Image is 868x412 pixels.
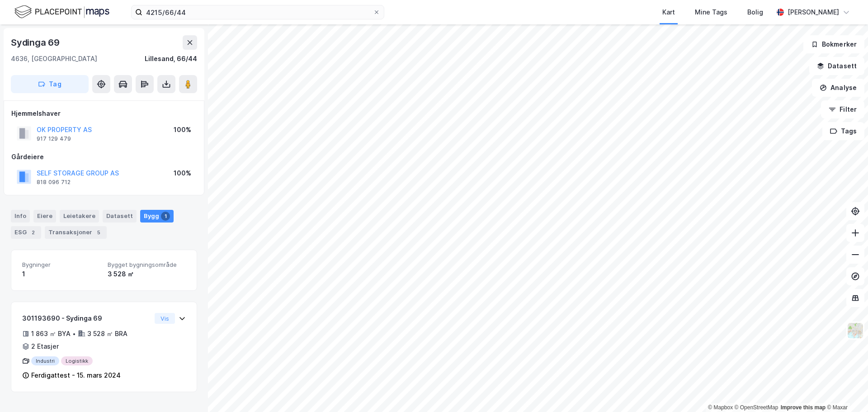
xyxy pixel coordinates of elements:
div: Lillesand, 66/44 [145,53,197,64]
div: Ferdigattest - 15. mars 2024 [31,370,121,381]
div: Kontrollprogram for chat [823,369,868,412]
div: Bolig [747,7,763,18]
div: Bygg [140,210,174,223]
div: Mine Tags [695,7,727,18]
div: 100% [174,124,191,135]
div: 3 528 ㎡ BRA [87,328,127,339]
span: Bygget bygningsområde [108,261,186,269]
div: Info [11,210,30,223]
div: 2 Etasjer [31,341,59,352]
div: 917 129 479 [37,135,71,142]
div: 1 [161,212,170,221]
div: 301193690 - Sydinga 69 [22,313,151,324]
div: [PERSON_NAME] [788,7,839,18]
button: Analyse [812,79,864,97]
div: 818 096 712 [37,179,71,186]
div: Transaksjoner [45,226,107,239]
iframe: Chat Widget [823,369,868,412]
img: logo.f888ab2527a4732fd821a326f86c7f29.svg [14,4,109,20]
a: Mapbox [708,404,733,411]
div: 5 [94,228,103,237]
div: • [72,330,76,337]
div: Datasett [103,210,137,223]
button: Tag [11,75,89,93]
div: 1 863 ㎡ BYA [31,328,71,339]
div: Sydinga 69 [11,35,61,50]
button: Filter [821,100,864,118]
button: Bokmerker [803,35,864,53]
div: Leietakere [60,210,99,223]
a: OpenStreetMap [735,404,778,411]
div: 100% [174,168,191,179]
button: Datasett [809,57,864,75]
button: Tags [822,122,864,140]
div: ESG [11,226,41,239]
button: Vis [155,313,175,324]
a: Improve this map [781,404,826,411]
img: Z [847,322,864,339]
input: Søk på adresse, matrikkel, gårdeiere, leietakere eller personer [142,5,373,19]
div: 4636, [GEOGRAPHIC_DATA] [11,53,97,64]
div: Kart [662,7,675,18]
div: Eiere [33,210,56,223]
div: 2 [28,228,38,237]
div: 1 [22,269,100,279]
div: Hjemmelshaver [11,108,197,119]
span: Bygninger [22,261,100,269]
div: Gårdeiere [11,152,197,162]
div: 3 528 ㎡ [108,269,186,279]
